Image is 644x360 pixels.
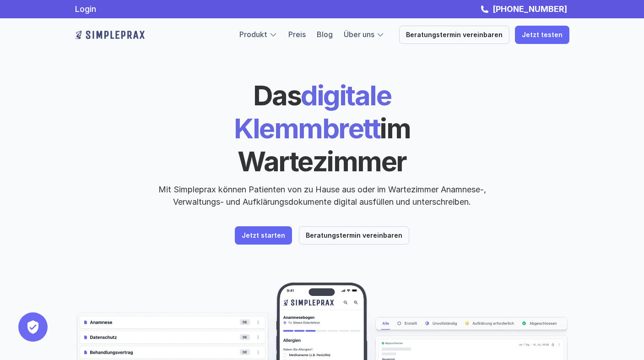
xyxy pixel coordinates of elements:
span: Das [253,79,301,112]
strong: [PHONE_NUMBER] [492,4,567,14]
a: Produkt [239,30,267,39]
a: Beratungstermin vereinbaren [299,226,409,245]
h1: digitale Klemmbrett [164,79,480,178]
a: Blog [317,30,333,39]
a: Jetzt testen [515,26,569,44]
p: Beratungstermin vereinbaren [406,31,503,39]
p: Beratungstermin vereinbaren [306,232,402,240]
a: Über uns [344,30,374,39]
p: Jetzt starten [242,232,285,240]
a: Jetzt starten [235,226,292,245]
a: Beratungstermin vereinbaren [399,26,509,44]
p: Jetzt testen [522,31,563,39]
span: im Wartezimmer [238,112,415,178]
a: [PHONE_NUMBER] [490,4,569,14]
a: Preis [288,30,306,39]
a: Login [75,4,96,14]
p: Mit Simpleprax können Patienten von zu Hause aus oder im Wartezimmer Anamnese-, Verwaltungs- und ... [151,183,494,208]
